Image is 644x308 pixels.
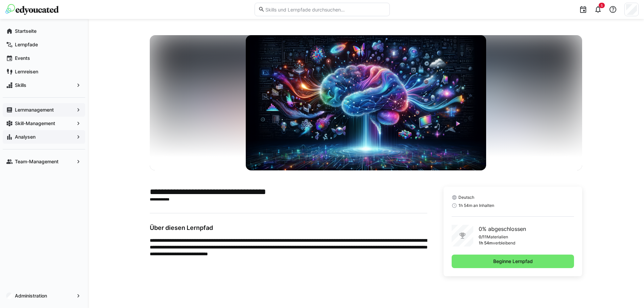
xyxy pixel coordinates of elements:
span: Deutsch [458,195,474,200]
p: 0% abgeschlossen [479,225,526,233]
p: 1h 54m [479,240,493,246]
p: 0/11 [479,234,487,240]
input: Skills und Lernpfade durchsuchen… [265,6,386,13]
h3: Über diesen Lernpfad [150,224,427,232]
button: Beginne Lernpfad [452,255,574,268]
span: 1h 54m an Inhalten [458,203,494,208]
p: Materialien [487,234,508,240]
span: Beginne Lernpfad [492,258,534,265]
p: verbleibend [493,240,515,246]
span: 5 [601,3,603,7]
